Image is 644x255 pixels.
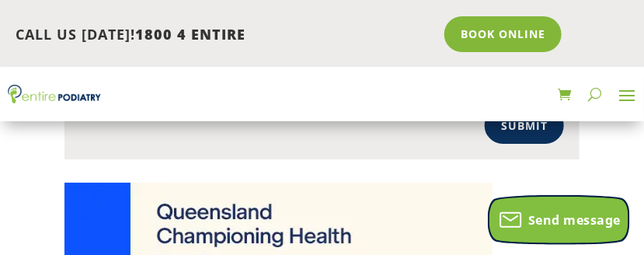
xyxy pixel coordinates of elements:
[16,25,433,45] p: CALL US [DATE]!
[135,25,245,44] span: 1800 4 ENTIRE
[485,107,564,143] button: Submit
[528,211,621,229] span: Send message
[444,16,562,52] a: Book Online
[489,197,628,243] button: Send message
